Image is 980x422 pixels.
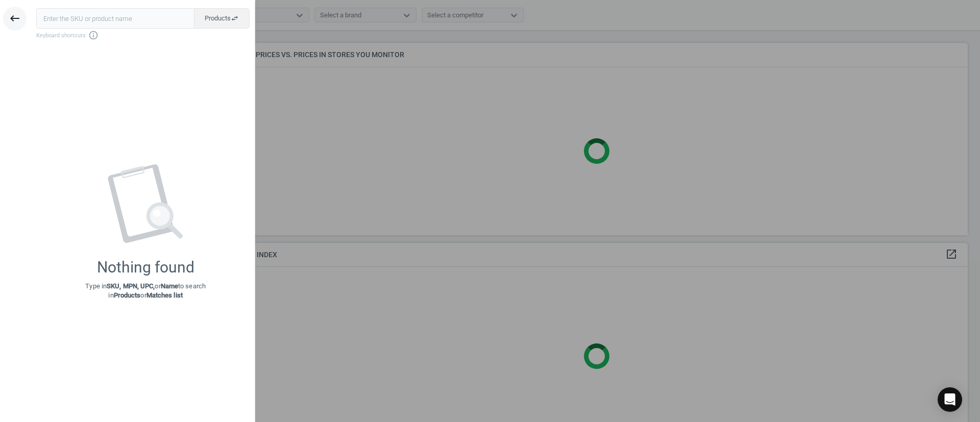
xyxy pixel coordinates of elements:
strong: SKU, MPN, UPC, [107,282,155,290]
i: info_outline [88,30,99,40]
strong: Name [161,282,178,290]
span: Keyboard shortcuts [36,30,250,40]
input: Enter the SKU or product name [36,8,194,29]
strong: Products [114,291,141,299]
i: swap_horiz [231,14,239,22]
strong: Matches list [146,291,183,299]
p: Type in or to search in or [85,282,206,300]
button: keyboard_backspace [3,7,27,31]
span: Products [205,14,239,23]
div: Open Intercom Messenger [938,387,962,412]
div: Nothing found [97,258,194,277]
i: keyboard_backspace [9,12,21,24]
button: Productsswap_horiz [194,8,250,29]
